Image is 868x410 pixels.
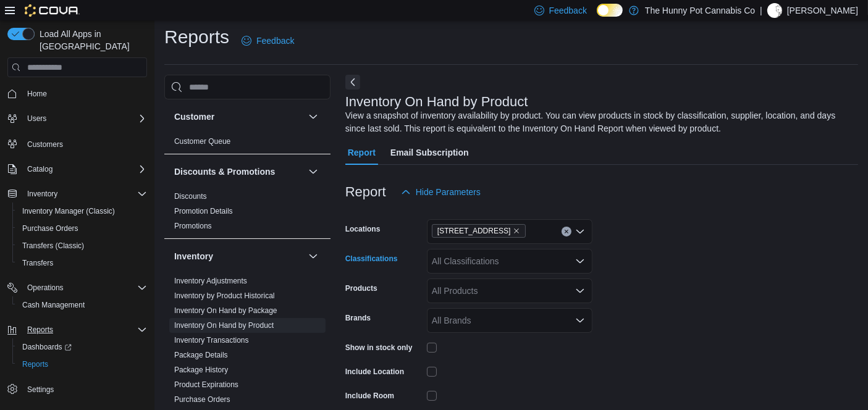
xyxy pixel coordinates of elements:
span: Inventory Adjustments [174,276,247,286]
p: | [760,3,762,18]
a: Package Details [174,351,228,359]
button: Inventory [306,249,321,264]
span: Reports [27,325,53,335]
span: Load All Apps in [GEOGRAPHIC_DATA] [35,28,147,52]
p: The Hunny Pot Cannabis Co [645,3,755,18]
span: Purchase Orders [22,224,78,233]
h3: Report [345,185,386,199]
button: Remove 1405 Carling Ave from selection in this group [513,227,520,235]
button: Open list of options [575,227,585,236]
a: Cash Management [17,298,90,312]
button: Customers [2,135,152,153]
h3: Inventory [174,250,213,262]
span: 1405 Carling Ave [432,224,526,238]
button: Users [2,110,152,127]
span: Inventory Transactions [174,335,249,345]
span: Settings [22,382,147,397]
span: Home [22,86,147,101]
span: Catalog [22,162,147,177]
label: Classifications [345,254,398,264]
a: Promotions [174,222,212,230]
a: Inventory Adjustments [174,277,247,285]
a: Inventory Manager (Classic) [17,204,120,219]
label: Products [345,283,377,293]
button: Customer [306,109,321,124]
span: Dashboards [22,342,72,352]
button: Catalog [22,162,57,177]
button: Inventory [174,250,303,262]
a: Home [22,86,52,101]
span: Promotions [174,221,212,231]
a: Transfers [17,256,58,270]
button: Operations [2,279,152,296]
span: Dashboards [17,340,147,354]
button: Reports [2,321,152,338]
span: Customer Queue [174,136,230,146]
label: Locations [345,224,381,234]
a: Transfers (Classic) [17,238,89,253]
button: Discounts & Promotions [174,165,303,178]
span: Product Expirations [174,380,238,390]
button: Inventory Manager (Classic) [12,203,152,220]
span: Inventory Manager (Classic) [17,204,147,219]
span: Package History [174,365,228,375]
label: Show in stock only [345,343,413,353]
span: Reports [17,357,147,372]
span: Email Subscription [390,140,469,165]
span: Operations [27,283,64,293]
span: Settings [27,385,54,395]
span: Operations [22,280,147,295]
span: Feedback [256,35,294,47]
button: Next [345,75,360,90]
span: Promotion Details [174,206,233,216]
a: Dashboards [17,340,77,354]
a: Purchase Orders [174,395,230,404]
button: Settings [2,380,152,398]
button: Reports [22,322,58,337]
span: Feedback [549,4,587,17]
a: Dashboards [12,338,152,356]
a: Inventory Transactions [174,336,249,345]
span: Purchase Orders [17,221,147,236]
button: Transfers (Classic) [12,237,152,254]
span: Inventory by Product Historical [174,291,275,301]
label: Brands [345,313,371,323]
div: Customer [164,134,331,154]
a: Discounts [174,192,207,201]
span: Transfers (Classic) [17,238,147,253]
span: Reports [22,322,147,337]
div: Marcus Lautenbach [767,3,782,18]
button: Customer [174,111,303,123]
button: Transfers [12,254,152,272]
button: Inventory [2,185,152,203]
button: Inventory [22,186,62,201]
span: Inventory On Hand by Package [174,306,277,316]
h3: Discounts & Promotions [174,165,275,178]
span: Inventory [27,189,57,199]
span: Inventory On Hand by Product [174,320,274,330]
a: Reports [17,357,53,372]
span: Cash Management [17,298,147,312]
a: Feedback [237,28,299,53]
a: Inventory On Hand by Package [174,306,277,315]
button: Users [22,111,51,126]
a: Settings [22,382,59,397]
a: Customer Queue [174,137,230,146]
label: Include Location [345,367,404,377]
button: Purchase Orders [12,220,152,237]
h1: Reports [164,25,229,49]
span: Dark Mode [597,17,597,17]
img: Cova [25,4,80,17]
button: Cash Management [12,296,152,314]
button: Catalog [2,161,152,178]
button: Open list of options [575,316,585,325]
a: Customers [22,137,68,152]
span: Inventory [22,186,147,201]
button: Operations [22,280,69,295]
span: Reports [22,359,48,369]
a: Inventory On Hand by Product [174,321,274,330]
span: Purchase Orders [174,395,230,404]
span: Cash Management [22,300,85,310]
button: Open list of options [575,286,585,296]
a: Inventory by Product Historical [174,291,275,300]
